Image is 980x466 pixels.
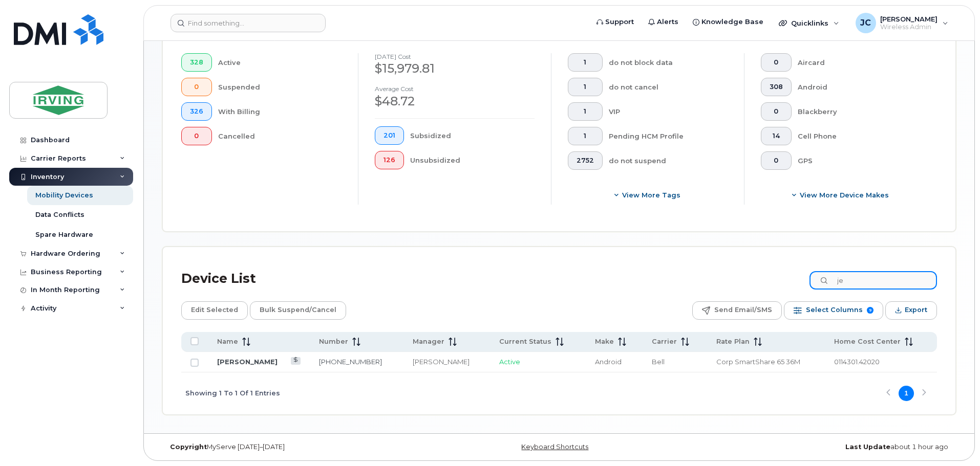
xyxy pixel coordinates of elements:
button: View More Device Makes [761,186,921,205]
span: 1 [577,83,594,91]
div: [PERSON_NAME] [413,357,481,367]
span: 308 [770,83,783,91]
button: 0 [181,78,212,96]
span: Manager [413,337,444,346]
span: Corp SmartShare 65 36M [716,358,800,366]
span: Make [595,337,614,346]
button: View more tags [568,186,728,205]
a: Alerts [641,12,686,32]
a: View Last Bill [291,357,301,365]
button: 201 [375,126,404,145]
div: Subsidized [410,126,535,145]
span: 0 [770,157,783,165]
span: Edit Selected [191,302,238,318]
span: 9 [867,307,874,314]
a: [PHONE_NUMBER] [319,358,382,366]
a: Keyboard Shortcuts [521,443,588,451]
strong: Last Update [845,443,890,451]
span: 0114301.42020 [834,358,880,366]
h4: Average cost [375,85,535,92]
div: Active [218,53,342,72]
span: Wireless Admin [880,23,938,31]
div: do not block data [609,53,728,72]
div: Device List [181,265,256,292]
div: Cell Phone [798,127,921,145]
span: 1 [577,58,594,66]
h4: [DATE] cost [375,53,535,60]
span: 201 [384,131,395,140]
span: 0 [770,58,783,66]
button: 126 [375,151,404,169]
a: Knowledge Base [686,12,771,32]
button: 1 [568,53,603,72]
span: View more tags [622,190,680,200]
span: 326 [190,107,203,116]
span: 126 [384,156,395,164]
span: Send Email/SMS [714,302,772,318]
span: Active [499,358,520,366]
span: Android [595,358,622,366]
span: 1 [577,107,594,116]
div: Quicklinks [772,13,846,33]
button: 1 [568,102,603,121]
span: Select Columns [806,302,863,318]
span: 0 [190,132,203,140]
button: 308 [761,78,792,96]
span: JC [860,17,871,29]
div: John Cameron [848,13,955,33]
span: Carrier [652,337,677,346]
button: Select Columns 9 [784,301,883,320]
span: Home Cost Center [834,337,901,346]
a: [PERSON_NAME] [217,358,278,366]
span: View More Device Makes [800,190,889,200]
button: 1 [568,127,603,145]
span: Number [319,337,348,346]
div: $48.72 [375,93,535,110]
div: $15,979.81 [375,60,535,77]
a: Support [589,12,641,32]
span: 328 [190,58,203,66]
button: 0 [761,102,792,121]
button: 14 [761,127,792,145]
div: do not suspend [609,151,728,170]
div: Blackberry [798,102,921,121]
input: Find something... [171,14,326,32]
div: With Billing [218,102,342,121]
button: 328 [181,53,212,72]
div: Pending HCM Profile [609,127,728,145]
span: 0 [190,83,203,91]
span: 14 [770,132,783,140]
button: Export [885,301,937,320]
span: Quicklinks [791,19,828,27]
span: Rate Plan [716,337,750,346]
input: Search Device List ... [809,271,937,290]
div: about 1 hour ago [691,443,956,451]
div: VIP [609,102,728,121]
button: 2752 [568,151,603,170]
span: 0 [770,107,783,116]
span: Support [605,17,634,27]
div: do not cancel [609,78,728,96]
div: MyServe [DATE]–[DATE] [162,443,427,451]
div: Android [798,78,921,96]
span: [PERSON_NAME] [880,15,938,23]
button: Edit Selected [181,301,248,320]
div: Aircard [798,53,921,72]
button: 1 [568,78,603,96]
button: Send Email/SMS [692,301,782,320]
span: Knowledge Base [701,17,763,27]
button: 0 [761,53,792,72]
button: 0 [181,127,212,145]
div: Unsubsidized [410,151,535,169]
span: 2752 [577,157,594,165]
span: 1 [577,132,594,140]
span: Showing 1 To 1 Of 1 Entries [185,386,280,401]
div: Suspended [218,78,342,96]
button: 0 [761,151,792,170]
button: Page 1 [899,386,914,401]
button: Bulk Suspend/Cancel [250,301,346,320]
button: 326 [181,102,212,121]
span: Alerts [657,17,678,27]
span: Bell [652,358,665,366]
strong: Copyright [170,443,207,451]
